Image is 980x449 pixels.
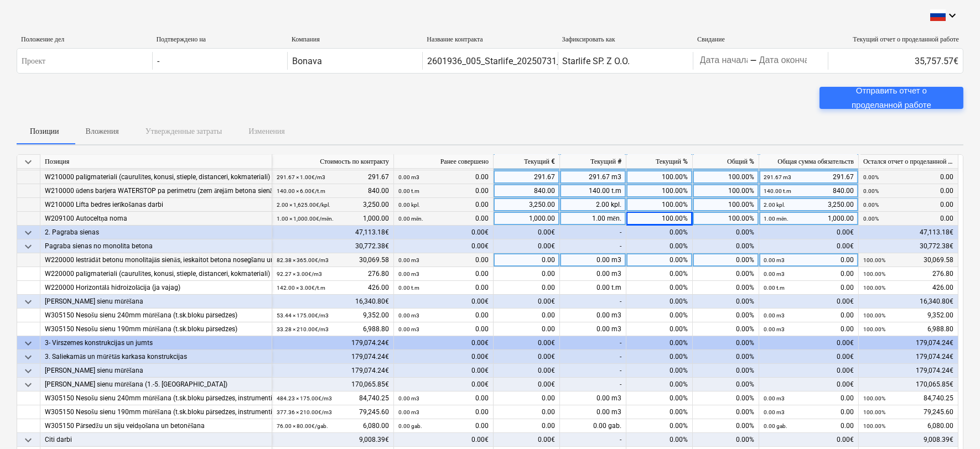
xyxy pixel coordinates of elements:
[494,336,560,350] div: 0.00€
[277,309,389,322] div: 9,352.00
[277,184,389,198] div: 840.00
[863,312,885,319] small: 100.00%
[560,433,626,447] div: -
[494,405,560,419] div: 0.00
[398,267,489,281] div: 0.00
[277,212,389,226] div: 1,000.00
[494,295,560,309] div: 0.00€
[764,391,854,405] div: 0.00
[764,267,854,281] div: 0.00
[764,212,854,226] div: 1,000.00
[759,378,859,391] div: 0.00€
[626,336,693,350] div: 0.00%
[22,240,35,253] span: keyboard_arrow_down
[45,226,267,239] div: 2. Pagraba sienas
[277,423,328,429] small: 76.00 × 80.00€ / gab.
[398,326,419,332] small: 0.00 m3
[859,336,958,350] div: 179,074.24€
[398,271,419,277] small: 0.00 m3
[560,309,626,322] div: 0.00 m3
[398,257,419,263] small: 0.00 m3
[22,351,35,364] span: keyboard_arrow_down
[757,53,809,69] input: Дата окончания
[398,174,419,180] small: 0.00 m3
[560,295,626,309] div: -
[560,170,626,184] div: 291.67 m3
[394,378,494,391] div: 0.00€
[560,419,626,433] div: 0.00 gab.
[693,391,759,405] div: 0.00%
[859,239,958,253] div: 30,772.38€
[45,212,267,226] div: W209100 Autoceltņa noma
[22,226,35,239] span: keyboard_arrow_down
[494,239,560,253] div: 0.00€
[45,350,267,364] div: 3. Saliekamās un mūrētās karkasa konstrukcijas
[272,239,394,253] div: 30,772.38€
[494,253,560,267] div: 0.00
[764,309,854,322] div: 0.00
[86,126,119,137] p: Вложения
[693,267,759,281] div: 0.00%
[30,126,59,137] p: Позиции
[277,198,389,212] div: 3,250.00
[494,391,560,405] div: 0.00
[560,212,626,226] div: 1.00 mēn.
[863,188,879,194] small: 0.00%
[494,350,560,364] div: 0.00€
[764,326,785,332] small: 0.00 m3
[45,253,267,267] div: W220000 Iestrādāt betonu monolītajās sienās, ieskaitot betona nosegšanu un kopšanu
[398,391,489,405] div: 0.00
[45,170,267,184] div: W210000 palīgmateriali (caurulītes, konusi, stieple, distanceri, kokmateriali)
[494,419,560,433] div: 0.00
[626,226,693,239] div: 0.00%
[626,184,693,198] div: 100.00%
[764,257,785,263] small: 0.00 m3
[859,350,958,364] div: 179,074.24€
[863,212,953,226] div: 0.00
[759,336,859,350] div: 0.00€
[764,419,854,433] div: 0.00
[277,216,334,222] small: 1.00 × 1,000.00€ / mēn.
[398,395,419,401] small: 0.00 m3
[272,364,394,378] div: 179,074.24€
[764,253,854,267] div: 0.00
[277,419,389,433] div: 6,080.00
[693,309,759,322] div: 0.00%
[277,322,389,336] div: 6,988.80
[277,271,322,277] small: 92.27 × 3.00€ / m3
[398,322,489,336] div: 0.00
[398,184,489,198] div: 0.00
[277,188,325,194] small: 140.00 × 6.00€ / t.m
[693,405,759,419] div: 0.00%
[277,253,389,267] div: 30,069.58
[693,212,759,226] div: 100.00%
[863,216,879,222] small: 0.00%
[22,337,35,350] span: keyboard_arrow_down
[398,170,489,184] div: 0.00
[45,309,267,322] div: W305150 Nesošu sienu 240mm mūrēšana (t.sk.bloku pārsedzes)
[560,155,626,169] div: Текущий #
[560,267,626,281] div: 0.00 m3
[494,378,560,391] div: 0.00€
[398,423,422,429] small: 0.00 gab.
[45,322,267,336] div: W305150 Nesošu sienu 190mm mūrēšana (t.sk.bloku pārsedzes)
[750,58,757,64] div: -
[45,239,267,253] div: Pagraba sienas no monolīta betona
[398,202,420,208] small: 0.00 kpl.
[626,198,693,212] div: 100.00%
[560,281,626,295] div: 0.00 t.m
[398,212,489,226] div: 0.00
[764,405,854,419] div: 0.00
[292,35,418,44] div: Компания
[560,198,626,212] div: 2.00 kpl.
[272,350,394,364] div: 179,074.24€
[562,35,688,44] div: Зафиксировать как
[277,326,329,332] small: 33.28 × 210.00€ / m3
[494,364,560,378] div: 0.00€
[859,364,958,378] div: 179,074.24€
[563,56,630,66] div: Starlife SP. Z O.O.
[764,188,791,194] small: 140.00 t.m
[697,35,823,44] div: Свидание
[277,409,332,415] small: 377.36 × 210.00€ / m3
[693,378,759,391] div: 0.00%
